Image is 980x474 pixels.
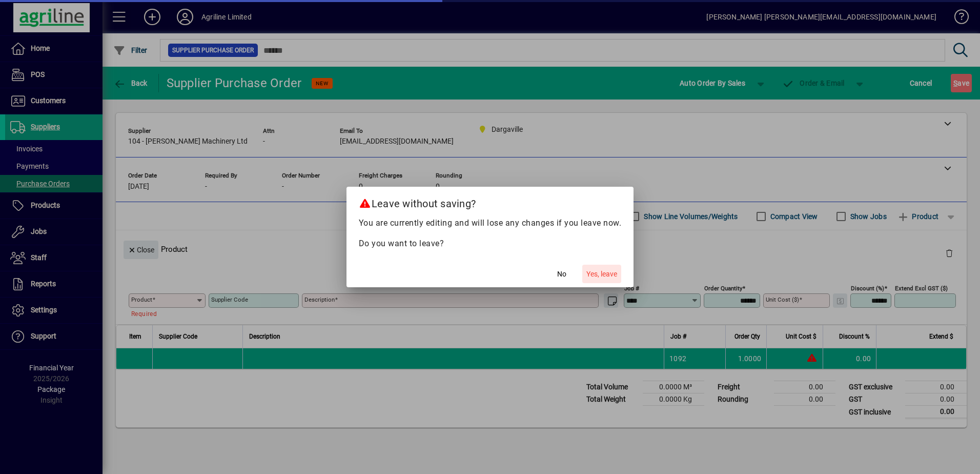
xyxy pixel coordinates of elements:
[582,265,621,283] button: Yes, leave
[359,217,622,229] p: You are currently editing and will lose any changes if you leave now.
[545,265,578,283] button: No
[359,238,622,250] p: Do you want to leave?
[557,269,566,280] span: No
[346,187,634,216] h2: Leave without saving?
[586,269,617,280] span: Yes, leave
